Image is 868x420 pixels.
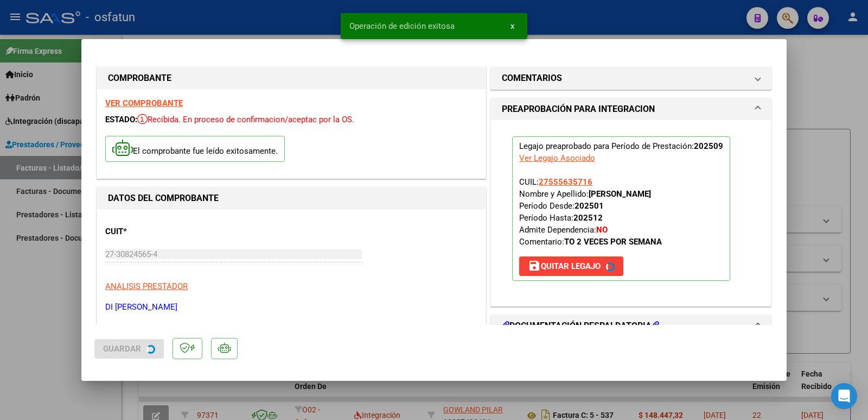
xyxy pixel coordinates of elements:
[349,21,455,32] span: Operación de edición exitosa
[596,225,608,235] strong: NO
[491,98,771,120] mat-expansion-panel-header: PREAPROBACIÓN PARA INTEGRACION
[519,152,595,164] div: Ver Legajo Asociado
[502,16,523,36] button: x
[105,225,217,238] p: CUIT
[510,21,514,31] span: x
[105,98,183,108] a: VER COMPROBANTE
[105,136,285,162] p: El comprobante fue leído exitosamente.
[108,193,219,203] strong: DATOS DEL COMPROBANTE
[528,259,541,272] mat-icon: save
[491,315,771,337] mat-expansion-panel-header: DOCUMENTACIÓN RESPALDATORIA
[502,103,655,116] h1: PREAPROBACIÓN PARA INTEGRACION
[519,177,662,247] span: CUIL: Nombre y Apellido: Período Desde: Período Hasta: Admite Dependencia:
[137,115,354,124] span: Recibida. En proceso de confirmacion/aceptac por la OS.
[575,201,604,211] strong: 202501
[573,213,603,223] strong: 202512
[94,339,164,359] button: Guardar
[589,189,651,199] strong: [PERSON_NAME]
[512,136,730,281] p: Legajo preaprobado para Período de Prestación:
[564,237,662,247] strong: TO 2 VECES POR SEMANA
[105,301,477,314] p: DI [PERSON_NAME]
[491,67,771,89] mat-expansion-panel-header: COMENTARIOS
[831,383,857,409] div: Open Intercom Messenger
[528,261,601,271] span: Quitar Legajo
[539,177,592,187] span: 27555635716
[491,120,771,306] div: PREAPROBACIÓN PARA INTEGRACION
[519,256,623,276] button: Quitar Legajo
[502,72,562,85] h1: COMENTARIOS
[103,344,141,354] span: Guardar
[502,319,659,333] h1: DOCUMENTACIÓN RESPALDATORIA
[694,141,723,151] strong: 202509
[108,73,171,83] strong: COMPROBANTE
[105,115,137,124] span: ESTADO:
[105,281,188,291] span: ANALISIS PRESTADOR
[519,237,662,247] span: Comentario:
